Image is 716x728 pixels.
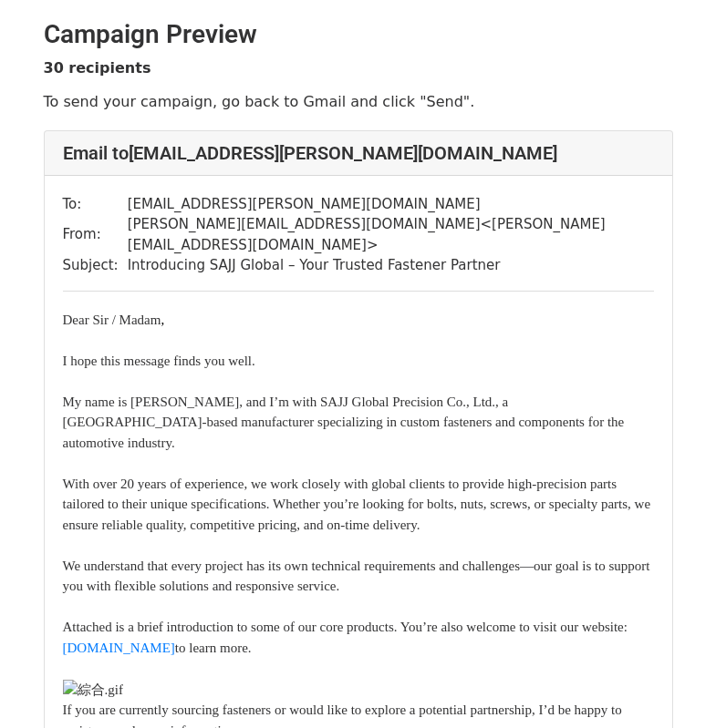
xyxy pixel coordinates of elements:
[128,194,654,215] td: [EMAIL_ADDRESS][PERSON_NAME][DOMAIN_NAME]
[63,255,128,276] td: Subject:
[63,641,175,655] a: [DOMAIN_NAME]
[63,194,128,215] td: To:
[44,92,673,111] p: To send your campaign, go back to Gmail and click "Send".
[128,214,654,255] td: [PERSON_NAME][EMAIL_ADDRESS][DOMAIN_NAME] < [PERSON_NAME][EMAIL_ADDRESS][DOMAIN_NAME] >
[63,680,123,701] img: 綜合.gif
[63,354,651,655] font: I hope this message finds you well. My name is [PERSON_NAME], and I’m with SAJJ Global Precision ...
[63,313,165,327] font: Dear Sir / Madam
[44,19,673,50] h2: Campaign Preview
[128,255,654,276] td: Introducing SAJJ Global – Your Trusted Fastener Partner
[63,214,128,255] td: From:
[161,313,164,327] span: ,
[44,59,151,77] strong: 30 recipients
[63,142,654,164] h4: Email to [EMAIL_ADDRESS][PERSON_NAME][DOMAIN_NAME]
